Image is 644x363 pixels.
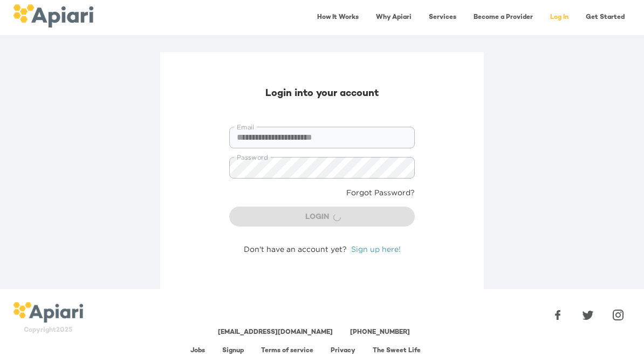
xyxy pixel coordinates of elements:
[331,347,355,354] a: Privacy
[373,347,421,354] a: The Sweet Life
[229,87,415,101] div: Login into your account
[311,6,365,29] a: How It Works
[579,6,631,29] a: Get Started
[190,347,205,354] a: Jobs
[351,245,401,253] a: Sign up here!
[422,6,463,29] a: Services
[369,6,418,29] a: Why Apiari
[346,187,415,198] a: Forgot Password?
[13,4,93,28] img: logo
[544,6,575,29] a: Log In
[229,244,415,255] div: Don't have an account yet?
[13,326,83,335] div: Copyright 2025
[222,347,244,354] a: Signup
[261,347,313,354] a: Terms of service
[350,328,410,337] div: [PHONE_NUMBER]
[13,302,83,323] img: logo
[218,329,333,336] a: [EMAIL_ADDRESS][DOMAIN_NAME]
[467,6,539,29] a: Become a Provider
